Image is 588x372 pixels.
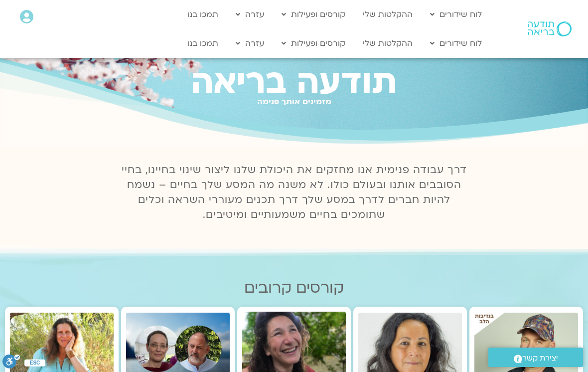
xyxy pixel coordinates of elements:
a: לוח שידורים [425,5,487,24]
a: יצירת קשר [488,348,583,367]
a: תמכו בנו [182,34,223,53]
p: דרך עבודה פנימית אנו מחזקים את היכולת שלנו ליצור שינוי בחיינו, בחיי הסובבים אותנו ובעולם כולו. לא... [116,163,472,222]
a: עזרה [231,34,269,53]
a: ההקלטות שלי [358,34,418,53]
img: תודעה בריאה [528,21,572,36]
a: תמכו בנו [182,5,223,24]
a: לוח שידורים [425,34,487,53]
h2: קורסים קרובים [5,279,583,297]
a: עזרה [231,5,269,24]
a: קורסים ופעילות [277,5,350,24]
a: קורסים ופעילות [277,34,350,53]
span: יצירת קשר [522,352,558,365]
a: ההקלטות שלי [358,5,418,24]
